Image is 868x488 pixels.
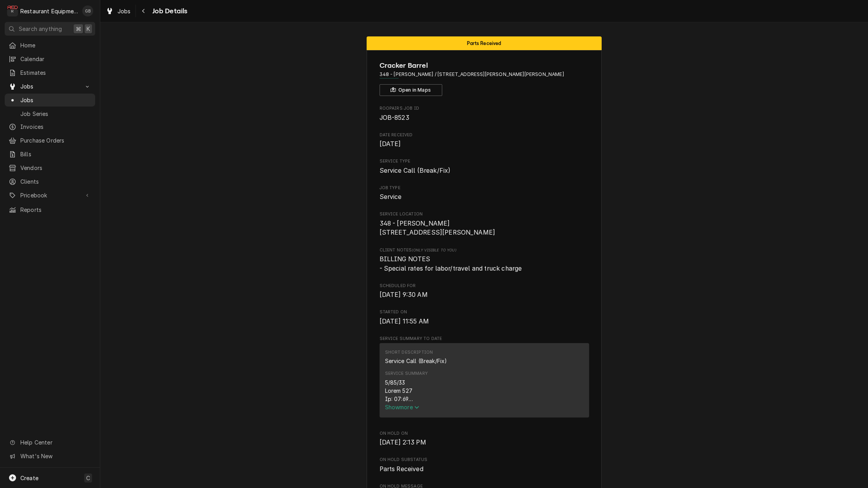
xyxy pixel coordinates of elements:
div: R [7,5,18,16]
div: Scheduled For [380,283,589,300]
span: [object Object] [380,255,589,273]
a: Go to What's New [5,450,95,463]
span: Scheduled For [380,290,589,300]
div: Service Call (Break/Fix) [385,357,447,365]
span: What's New [20,452,90,460]
a: Jobs [103,5,134,18]
span: Parts Received [380,465,423,473]
a: Jobs [5,94,95,107]
div: On Hold On [380,430,589,447]
span: Started On [380,317,589,326]
button: Search anything⌘K [5,22,95,36]
a: Go to Help Center [5,436,95,449]
a: Purchase Orders [5,134,95,147]
button: Showmore [385,403,584,411]
span: [DATE] 9:30 AM [380,291,428,298]
span: Service [380,193,402,201]
span: Job Details [150,6,188,16]
span: Date Received [380,132,589,138]
a: Go to Pricebook [5,189,95,202]
span: On Hold On [380,430,589,437]
div: [object Object] [380,247,589,273]
span: Service Type [380,158,589,164]
div: Restaurant Equipment Diagnostics [20,7,78,15]
button: Open in Maps [380,84,442,96]
a: Invoices [5,120,95,133]
span: Scheduled For [380,283,589,289]
span: [DATE] [380,140,401,148]
span: Purchase Orders [20,136,91,145]
span: Calendar [20,55,91,63]
div: GB [82,5,93,16]
span: Search anything [19,25,62,33]
span: K [87,25,90,33]
a: Home [5,39,95,52]
span: C [86,474,90,482]
span: [DATE] 11:55 AM [380,318,429,325]
span: Roopairs Job ID [380,113,589,123]
span: Service Location [380,211,589,217]
span: Parts Received [467,41,501,46]
span: Pricebook [20,191,80,199]
span: [DATE] 2:13 PM [380,439,426,446]
a: Clients [5,175,95,188]
span: Service Summary To Date [380,336,589,342]
a: Vendors [5,161,95,174]
div: Started On [380,309,589,326]
div: Job Type [380,185,589,202]
span: Job Series [20,110,91,118]
div: Client Information [380,60,589,96]
span: Jobs [20,96,91,104]
div: Status [367,36,602,50]
div: Restaurant Equipment Diagnostics's Avatar [7,5,18,16]
span: Clients [20,177,91,186]
span: Jobs [118,7,131,15]
div: Short Description [385,349,433,356]
span: Jobs [20,82,80,90]
span: Show more [385,404,420,410]
span: Address [380,71,589,78]
div: Service Summary [385,371,428,377]
span: 348 - [PERSON_NAME] [STREET_ADDRESS][PERSON_NAME] [380,220,495,237]
a: Estimates [5,66,95,79]
a: Bills [5,148,95,161]
a: Calendar [5,52,95,65]
a: Job Series [5,107,95,120]
div: Roopairs Job ID [380,105,589,122]
a: Reports [5,203,95,216]
a: Go to Jobs [5,80,95,93]
span: Roopairs Job ID [380,105,589,112]
div: Service Summary [380,343,589,421]
span: Bills [20,150,91,158]
span: Service Location [380,219,589,237]
span: JOB-8523 [380,114,409,121]
div: Service Type [380,158,589,175]
div: Date Received [380,132,589,149]
span: Job Type [380,185,589,191]
span: Job Type [380,192,589,202]
span: On Hold SubStatus [380,457,589,463]
span: Name [380,60,589,71]
span: Service Call (Break/Fix) [380,167,451,174]
div: Service Location [380,211,589,237]
span: Reports [20,206,91,214]
span: Vendors [20,164,91,172]
span: Home [20,41,91,49]
button: Navigate back [137,5,150,17]
span: Client Notes [380,247,589,253]
span: ⌘ [76,25,81,33]
div: On Hold SubStatus [380,457,589,474]
span: Service Type [380,166,589,175]
span: BILLING NOTES - Special rates for labor/travel and truck charge [380,255,522,272]
span: Invoices [20,123,91,131]
span: (Only Visible to You) [412,248,456,252]
span: Started On [380,309,589,315]
span: Date Received [380,139,589,149]
span: On Hold On [380,438,589,447]
span: Help Center [20,438,90,446]
div: Gary Beaver's Avatar [82,5,93,16]
div: 5/85/33 Lorem 527 Ip: 07:69 Dol 9:04 SI: 7747AM1525 Conse: 6ADI71ELIT7SE39 Doei temp inci utlabor... [385,378,584,403]
span: Estimates [20,69,91,77]
div: Service Summary To Date [380,336,589,421]
span: On Hold SubStatus [380,465,589,474]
